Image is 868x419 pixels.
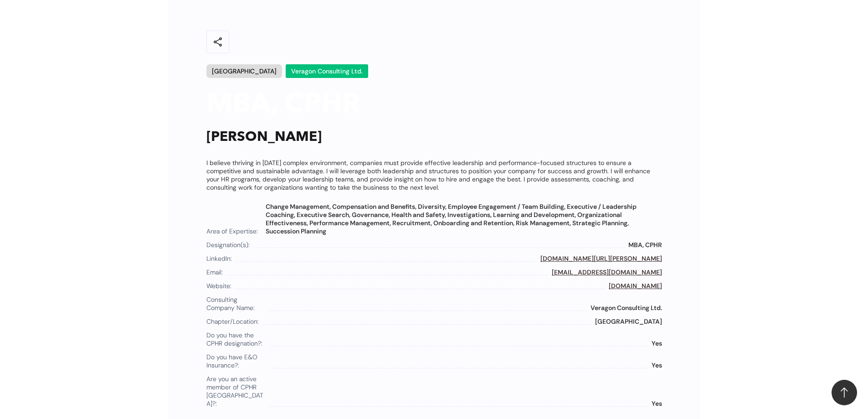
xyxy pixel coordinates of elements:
[206,254,232,263] span: LinkedIn
[206,89,662,122] h1: MBA, CPHR
[206,127,662,148] h2: [PERSON_NAME]
[206,268,223,276] span: Email
[652,399,662,408] span: Yes
[595,317,662,326] span: [GEOGRAPHIC_DATA]
[206,295,266,312] span: Consulting Company Name
[540,254,662,263] span: www.linkedin.com/in/darby-brewer-mba-16834445/?originalSubdomain=ca
[266,202,662,235] span: Change Management, Compensation and Benefits, Diversity, Employee Engagement / Team Building, Exe...
[591,304,662,312] span: Veragon Consulting Ltd.
[652,339,662,347] span: Yes
[540,254,662,263] a: [DOMAIN_NAME][URL][PERSON_NAME]
[206,317,259,326] span: Chapter/Location
[609,282,662,290] span: www.veragonconsulting.ca
[552,268,662,276] a: [EMAIL_ADDRESS][DOMAIN_NAME]
[206,241,250,249] span: Designation(s)
[552,268,662,276] span: darbybrewer@veragonconsulting.ca
[206,159,662,191] p: I believe thriving in [DATE] complex environment, companies must provide effective leadership and...
[652,361,662,369] span: Yes
[266,202,637,235] span: Change Management, Compensation and Benefits, Diversity, Employee Engagement / Team Building, Exe...
[206,375,266,408] span: Are you an active member of CPHR Alberta?
[206,331,266,347] span: Do you have the CPHR designation?
[206,353,266,369] span: Do you have E&O Insurance?
[286,64,368,78] div: Veragon Consulting Ltd.
[609,282,662,290] a: [DOMAIN_NAME]
[212,36,223,47] i: share
[206,282,231,290] span: Website
[206,227,258,235] span: Area of Expertise
[595,317,662,326] span: Central Alberta
[628,241,662,249] span: MBA, CPHR
[206,64,282,78] div: [GEOGRAPHIC_DATA]
[206,31,229,53] button: share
